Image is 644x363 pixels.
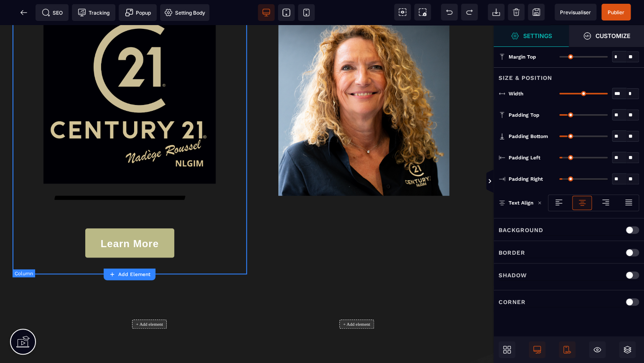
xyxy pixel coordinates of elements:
span: Publier [608,9,624,15]
span: Mobile Only [559,341,575,358]
p: Border [499,248,525,258]
button: Learn More [85,203,174,233]
strong: Customize [596,33,630,39]
span: Padding Bottom [509,133,548,140]
span: Padding Right [509,176,543,182]
strong: Add Element [118,271,150,277]
p: Shadow [499,270,527,280]
p: Text Align [499,199,533,207]
span: Setting Body [164,8,205,17]
span: View components [394,4,411,20]
span: Width [509,90,523,97]
span: Desktop Only [529,341,545,358]
button: Add Element [104,268,155,280]
span: Previsualiser [560,9,591,15]
div: Size & Position [494,67,644,83]
span: Settings [494,25,569,47]
span: Hide/Show Block [589,341,606,358]
span: Open Blocks [499,341,515,358]
p: Background [499,225,543,235]
span: Padding Top [509,112,540,118]
span: Open Style Manager [569,25,644,47]
span: Open Layers [619,341,636,358]
p: Corner [499,297,526,307]
span: Tracking [78,8,109,17]
span: SEO [42,8,63,17]
span: Margin Top [509,54,536,60]
span: Screenshot [414,4,431,20]
span: Padding Left [509,154,540,161]
strong: Settings [523,33,552,39]
img: loading [537,201,542,205]
span: Preview [555,4,596,20]
span: Popup [125,8,151,17]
